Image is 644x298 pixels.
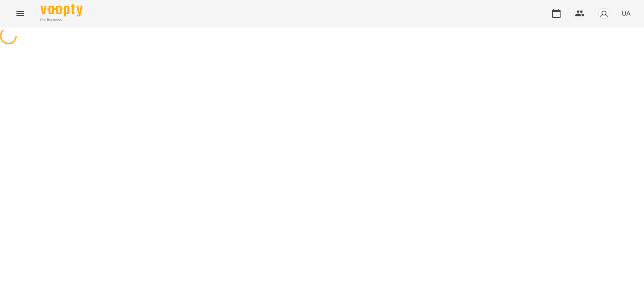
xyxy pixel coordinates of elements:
button: Menu [10,3,30,24]
span: UA [622,9,631,18]
img: avatar_s.png [598,8,610,19]
img: Voopty Logo [40,4,83,16]
span: For Business [40,17,83,23]
button: UA [618,5,634,21]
